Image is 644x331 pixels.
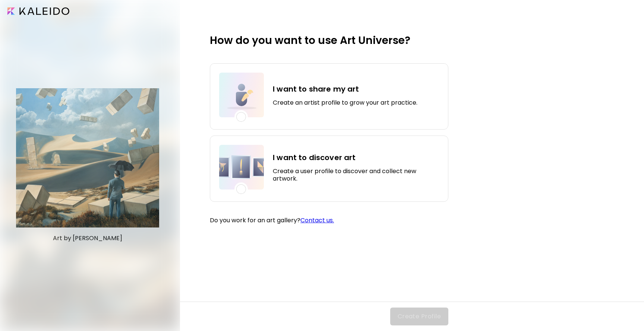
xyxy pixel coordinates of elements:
h4: I want to discover art [273,152,439,163]
img: illustration [219,73,264,117]
h5: Create an artist profile to grow your art practice. [273,99,417,106]
h5: How do you want to use Art Universe? [210,33,410,48]
a: Contact us. [300,216,334,225]
h5: Create a user profile to discover and collect new artwork. [273,168,439,182]
img: illustration [219,145,264,190]
h5: Do you work for an art gallery? [210,217,448,224]
h4: I want to share my art [273,83,417,95]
